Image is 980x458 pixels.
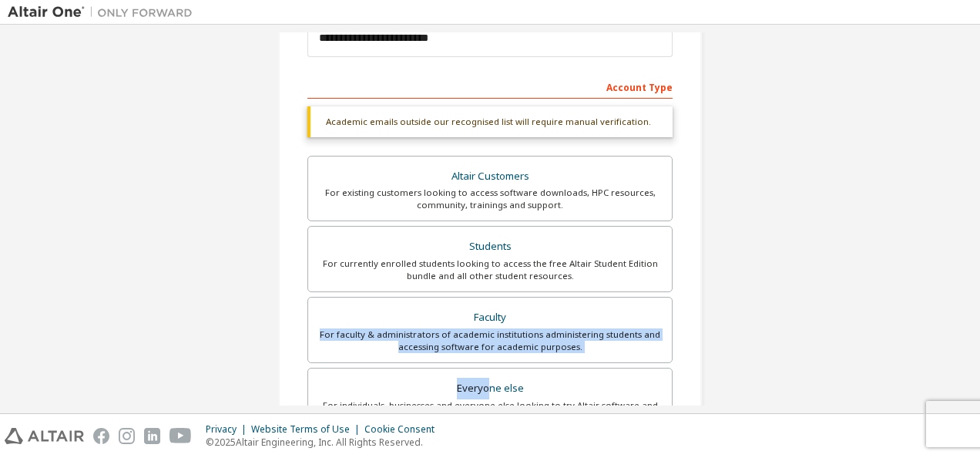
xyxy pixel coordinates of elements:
div: Account Type [307,74,673,99]
p: © 2025 Altair Engineering, Inc. All Rights Reserved. [206,436,444,449]
img: Altair One [8,5,200,20]
div: Students [317,236,663,258]
img: instagram.svg [119,428,135,444]
div: For currently enrolled students looking to access the free Altair Student Edition bundle and all ... [317,258,663,282]
div: For faculty & administrators of academic institutions administering students and accessing softwa... [317,328,663,353]
div: Faculty [317,307,663,328]
img: linkedin.svg [144,428,160,444]
div: Academic emails outside our recognised list will require manual verification. [307,106,673,137]
div: Privacy [206,423,251,436]
div: Everyone else [317,378,663,399]
img: altair_logo.svg [5,428,84,444]
img: youtube.svg [169,428,192,444]
div: Website Terms of Use [251,423,364,436]
img: facebook.svg [93,428,109,444]
div: For individuals, businesses and everyone else looking to try Altair software and explore our prod... [317,399,663,424]
div: Altair Customers [317,166,663,187]
div: Cookie Consent [364,423,444,436]
div: For existing customers looking to access software downloads, HPC resources, community, trainings ... [317,187,663,211]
